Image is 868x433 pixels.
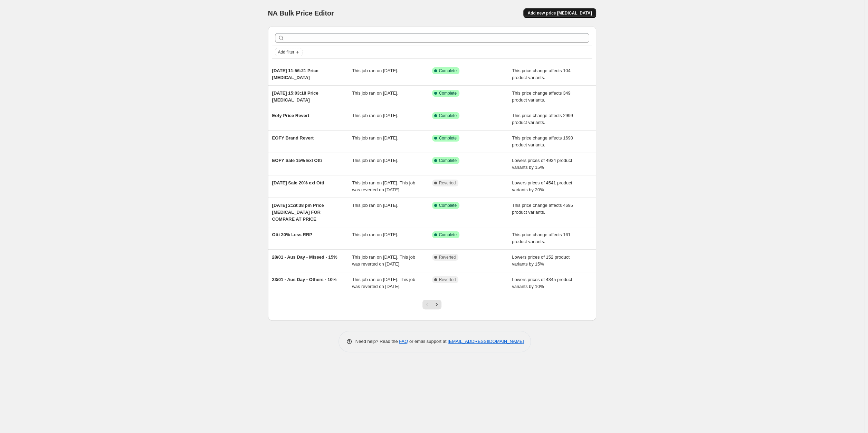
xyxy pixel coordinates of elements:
a: [EMAIL_ADDRESS][DOMAIN_NAME] [448,339,524,344]
span: Complete [439,135,457,141]
span: 23/01 - Aus Day - Others - 10% [272,277,337,282]
span: Lowers prices of 4541 product variants by 20% [512,180,572,192]
span: This job ran on [DATE]. [352,113,398,118]
span: This job ran on [DATE]. [352,135,398,141]
span: Complete [439,113,457,118]
span: This price change affects 161 product variants. [512,232,571,244]
span: This job ran on [DATE]. [352,68,398,73]
button: Next [432,300,441,309]
span: [DATE] Sale 20% exl Otti [272,180,324,185]
span: [DATE] 11:56:21 Price [MEDICAL_DATA] [272,68,318,80]
span: This job ran on [DATE]. This job was reverted on [DATE]. [352,254,415,267]
span: Complete [439,158,457,163]
button: Add filter [275,48,303,56]
span: This price change affects 349 product variants. [512,90,571,103]
span: This job ran on [DATE]. This job was reverted on [DATE]. [352,277,415,289]
span: EOFY Brand Revert [272,135,314,141]
span: This job ran on [DATE]. [352,158,398,163]
span: 28/01 - Aus Day - Missed - 15% [272,254,337,260]
span: Complete [439,203,457,208]
span: This price change affects 1690 product variants. [512,135,573,147]
span: Reverted [439,180,456,186]
span: EOFY Sale 15% Exl Otti [272,158,322,163]
span: This job ran on [DATE]. [352,90,398,96]
span: Complete [439,90,457,96]
span: This job ran on [DATE]. This job was reverted on [DATE]. [352,180,415,192]
span: Lowers prices of 4934 product variants by 15% [512,158,572,170]
span: Lowers prices of 152 product variants by 15% [512,254,570,267]
a: FAQ [399,339,408,344]
span: [DATE] 15:03:18 Price [MEDICAL_DATA] [272,90,318,103]
span: Complete [439,68,457,74]
span: [DATE] 2:29:38 pm Price [MEDICAL_DATA] FOR COMPARE AT PRICE [272,203,324,222]
span: Otti 20% Less RRP [272,232,312,237]
span: This job ran on [DATE]. [352,232,398,237]
span: Reverted [439,277,456,282]
span: This job ran on [DATE]. [352,203,398,208]
span: Add filter [278,49,294,55]
span: Reverted [439,254,456,260]
span: Complete [439,232,457,238]
span: This price change affects 2999 product variants. [512,113,573,125]
span: This price change affects 4695 product variants. [512,203,573,215]
span: or email support at [408,339,448,344]
button: Add new price [MEDICAL_DATA] [523,8,596,18]
span: Lowers prices of 4345 product variants by 10% [512,277,572,289]
span: Need help? Read the [355,339,399,344]
span: NA Bulk Price Editor [268,9,334,17]
nav: Pagination [422,300,441,309]
span: Eofy Price Revert [272,113,309,118]
span: This price change affects 104 product variants. [512,68,571,80]
span: Add new price [MEDICAL_DATA] [527,10,592,16]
